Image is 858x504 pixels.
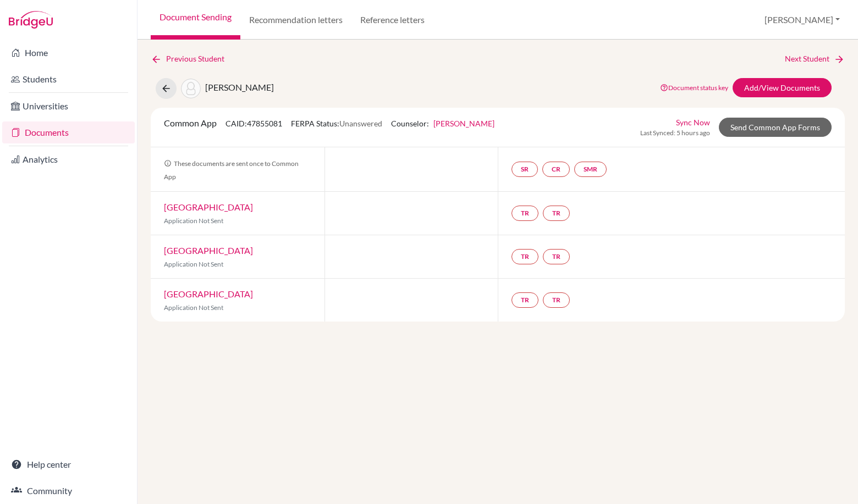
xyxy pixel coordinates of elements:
[164,159,299,181] span: These documents are sent once to Common App
[542,162,570,177] a: CR
[676,117,710,128] a: Sync Now
[719,118,832,137] a: Send Common App Forms
[2,121,135,143] a: Documents
[339,119,382,128] span: Unanswered
[2,453,135,475] a: Help center
[433,119,494,128] a: [PERSON_NAME]
[164,303,223,312] span: Application Not Sent
[164,245,253,256] a: [GEOGRAPHIC_DATA]
[2,148,135,170] a: Analytics
[164,118,217,128] span: Common App
[785,53,845,65] a: Next Student
[543,206,570,221] a: TR
[205,82,274,92] span: [PERSON_NAME]
[543,249,570,264] a: TR
[226,119,282,128] span: CAID: 47855081
[512,292,538,308] a: TR
[2,68,135,90] a: Students
[164,260,223,268] span: Application Not Sent
[2,42,135,64] a: Home
[291,119,382,128] span: FERPA Status:
[164,217,223,225] span: Application Not Sent
[543,292,570,308] a: TR
[574,162,607,177] a: SMR
[660,84,728,92] a: Document status key
[512,162,538,177] a: SR
[760,9,845,30] button: [PERSON_NAME]
[512,249,538,264] a: TR
[391,119,494,128] span: Counselor:
[2,480,135,502] a: Community
[164,289,253,299] a: [GEOGRAPHIC_DATA]
[151,53,233,65] a: Previous Student
[164,202,253,212] a: [GEOGRAPHIC_DATA]
[733,78,832,97] a: Add/View Documents
[512,206,538,221] a: TR
[9,11,53,29] img: Bridge-U
[2,95,135,117] a: Universities
[640,128,710,138] span: Last Synced: 5 hours ago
